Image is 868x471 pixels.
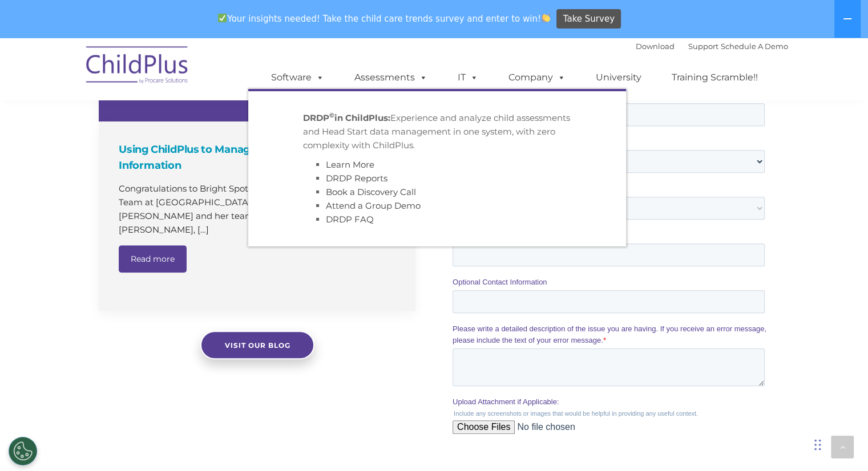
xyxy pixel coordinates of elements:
strong: DRDP in ChildPlus: [303,112,390,123]
img: ChildPlus by Procare Solutions [80,38,195,95]
span: Take Survey [563,9,615,29]
a: Company [497,66,577,89]
span: Visit our blog [224,341,290,350]
a: Schedule A Demo [721,42,788,51]
img: 👏 [542,14,550,22]
a: IT [446,66,490,89]
a: Training Scramble!! [660,66,769,89]
a: Download [636,42,675,51]
font: | [636,42,788,51]
img: ✅ [218,14,227,22]
span: Phone number [159,122,207,131]
a: Assessments [343,66,439,89]
a: Learn More [326,159,374,170]
h4: Using ChildPlus to Manage Students’ Health Information [119,141,398,173]
iframe: Chat Widget [682,348,868,471]
a: Book a Discovery Call [326,186,416,197]
span: Last name [159,75,193,84]
a: Support [688,42,718,51]
button: Cookies Settings [9,437,37,465]
a: Take Survey [556,9,621,29]
a: Software [260,66,336,89]
a: Read more [119,245,187,273]
div: Drag [814,428,821,462]
sup: © [329,111,334,119]
a: University [584,66,653,89]
a: Attend a Group Demo [326,200,421,211]
p: Congratulations to Bright Spots winners [PERSON_NAME] & Team at [GEOGRAPHIC_DATA]​! Pictured abov... [119,182,398,237]
span: Your insights needed! Take the child care trends survey and enter to win! [213,7,555,30]
a: Visit our blog [200,331,314,359]
a: DRDP Reports [326,173,387,184]
a: DRDP FAQ [326,214,374,225]
p: Experience and analyze child assessments and Head Start data management in one system, with zero ... [303,111,571,152]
